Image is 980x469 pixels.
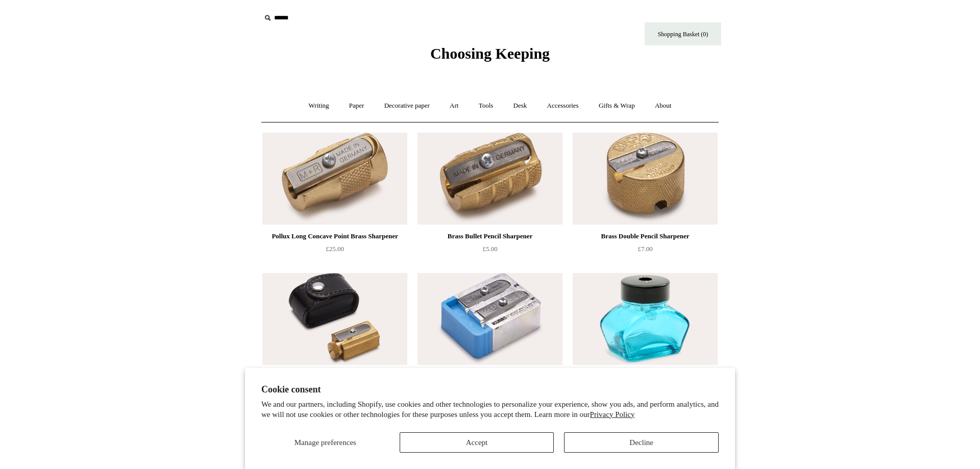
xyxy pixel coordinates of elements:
[575,230,715,242] div: Brass Double Pencil Sharpener
[295,438,356,447] span: Manage preferences
[400,432,554,453] button: Accept
[375,92,439,119] a: Decorative paper
[645,22,721,45] a: Shopping Basket (0)
[638,245,652,253] span: £7.00
[261,400,719,419] p: We and our partners, including Shopify, use cookies and other technologies to personalize your ex...
[573,273,718,365] a: Blue Glass Single Pencil Sharpener with Reservoir Blue Glass Single Pencil Sharpener with Reservoir
[300,92,338,119] a: Writing
[418,273,562,365] img: The Masterpiece Two Stage Handheld Sharpener
[590,410,635,418] a: Privacy Policy
[326,245,344,253] span: £25.00
[573,133,718,225] img: Brass Double Pencil Sharpener
[418,133,562,225] a: Brass Bullet Pencil Sharpener Brass Bullet Pencil Sharpener
[262,273,407,365] a: Brass Pencil Sharpener with Leather Case Brass Pencil Sharpener with Leather Case
[261,384,719,395] h2: Cookie consent
[538,92,588,119] a: Accessories
[564,432,719,453] button: Decline
[646,92,681,119] a: About
[573,273,718,365] img: Blue Glass Single Pencil Sharpener with Reservoir
[262,230,407,272] a: Pollux Long Concave Point Brass Sharpener £25.00
[418,133,562,225] img: Brass Bullet Pencil Sharpener
[262,133,407,225] img: Pollux Long Concave Point Brass Sharpener
[262,273,407,365] img: Brass Pencil Sharpener with Leather Case
[340,92,374,119] a: Paper
[470,92,503,119] a: Tools
[573,133,718,225] a: Brass Double Pencil Sharpener Brass Double Pencil Sharpener
[261,432,389,453] button: Manage preferences
[504,92,536,119] a: Desk
[590,92,644,119] a: Gifts & Wrap
[418,273,562,365] a: The Masterpiece Two Stage Handheld Sharpener The Masterpiece Two Stage Handheld Sharpener
[573,230,718,272] a: Brass Double Pencil Sharpener £7.00
[420,230,560,242] div: Brass Bullet Pencil Sharpener
[440,92,468,119] a: Art
[265,230,405,242] div: Pollux Long Concave Point Brass Sharpener
[430,45,550,62] span: Choosing Keeping
[418,230,562,272] a: Brass Bullet Pencil Sharpener £5.00
[430,53,550,60] a: Choosing Keeping
[482,245,497,253] span: £5.00
[262,133,407,225] a: Pollux Long Concave Point Brass Sharpener Pollux Long Concave Point Brass Sharpener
